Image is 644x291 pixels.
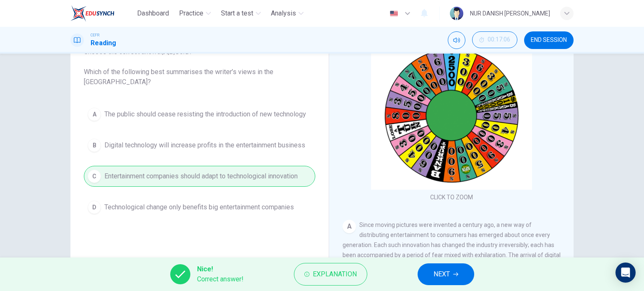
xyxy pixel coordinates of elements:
button: 00:17:06 [472,31,517,48]
img: en [389,10,399,17]
a: EduSynch logo [70,5,134,22]
span: Explanation [313,268,357,280]
div: Open Intercom Messenger [615,263,636,283]
span: Correct answer! [197,274,244,284]
span: Since moving pictures were invented a century ago, a new way of distributing entertainment to con... [343,221,561,278]
div: A [343,220,356,233]
span: 00:17:06 [488,36,510,43]
span: Analysis [271,8,296,18]
button: Explanation [294,263,367,286]
h1: Reading [91,38,116,48]
div: Mute [448,31,465,49]
span: Start a test [221,8,253,18]
span: END SESSION [531,37,567,44]
button: Start a test [218,6,264,21]
img: EduSynch logo [70,5,114,22]
span: NEXT [434,268,450,280]
button: Practice [176,6,214,21]
span: CEFR [91,32,99,38]
button: END SESSION [524,31,574,49]
button: Analysis [267,6,307,21]
button: Dashboard [134,6,172,21]
span: Nice! [197,264,244,274]
button: NEXT [418,263,474,285]
span: Choose the correct answer, , , or . Which of the following best summarises the writer’s views in ... [84,47,315,87]
span: Practice [179,8,203,18]
div: Hide [472,31,517,49]
span: Dashboard [137,8,169,18]
div: NUR DANISH [PERSON_NAME] [470,8,550,18]
img: Profile picture [450,7,463,20]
